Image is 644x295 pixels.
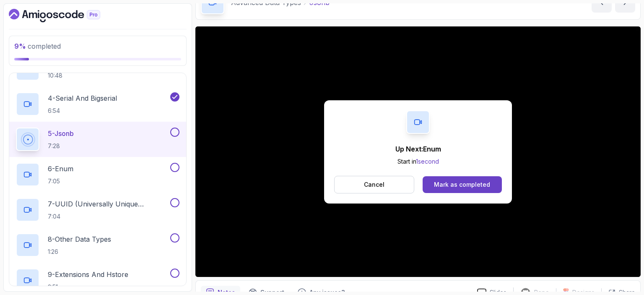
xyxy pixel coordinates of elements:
div: Mark as completed [434,180,490,189]
p: 7:04 [48,212,169,221]
span: 9 % [14,42,26,50]
span: 1 second [416,158,439,165]
p: 6 - Enum [48,164,73,174]
p: 2:51 [48,283,128,291]
p: Start in [395,157,441,166]
p: 9 - Extensions And Hstore [48,269,128,279]
button: 8-Other Data Types1:26 [16,233,179,257]
p: 8 - Other Data Types [48,234,111,244]
button: 7-UUID (Universally Unique Identifier)7:04 [16,198,179,222]
p: 10:48 [48,71,76,80]
p: 7:28 [48,142,74,150]
button: 5-Jsonb7:28 [16,128,179,151]
p: 5 - Jsonb [48,128,74,138]
button: 9-Extensions And Hstore2:51 [16,269,179,292]
button: 6-Enum7:05 [16,163,179,186]
button: Cancel [334,176,414,193]
a: Dashboard [9,9,119,22]
p: Cancel [364,180,384,189]
p: 7:05 [48,177,73,185]
iframe: 5 - JSONB [195,26,641,277]
span: completed [14,42,61,50]
p: 1:26 [48,248,111,256]
p: 7 - UUID (Universally Unique Identifier) [48,199,169,209]
button: Mark as completed [423,176,502,193]
p: Up Next: Enum [395,144,441,154]
button: 4-Serial And Bigserial6:54 [16,92,179,116]
p: 6:54 [48,107,117,115]
p: 4 - Serial And Bigserial [48,93,117,103]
